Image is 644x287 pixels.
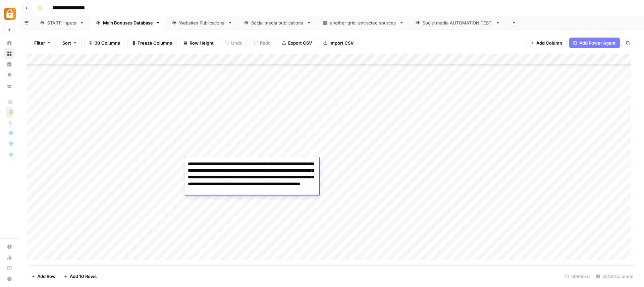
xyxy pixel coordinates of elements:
[251,19,304,26] div: Social media publications
[27,271,60,282] button: Add Row
[329,40,354,46] span: Import CSV
[179,19,225,26] div: Websites Publications
[569,38,620,48] button: Add Power Agent
[423,19,493,26] div: Social media AUTOMATION TEST
[4,263,15,274] a: Learning Hub
[190,40,214,46] span: Row Height
[4,48,15,59] a: Browse
[62,40,71,46] span: Sort
[70,273,97,280] span: Add 10 Rows
[250,38,275,48] button: Redo
[95,40,120,46] span: 30 Columns
[536,40,562,46] span: Add Column
[179,38,218,48] button: Row Height
[579,40,616,46] span: Add Power Agent
[47,19,77,26] div: START: inputs
[4,241,15,252] a: Settings
[138,40,172,46] span: Freeze Columns
[4,38,15,48] a: Home
[319,38,358,48] button: Import CSV
[221,38,247,48] button: Undo
[4,274,15,284] button: Help + Support
[231,40,243,46] span: Undo
[4,80,15,91] a: Your Data
[4,252,15,263] a: Usage
[562,271,593,282] div: 608 Rows
[103,19,153,26] div: Main Bonuses Database
[34,40,45,46] span: Filter
[166,16,238,30] a: Websites Publications
[90,16,166,30] a: Main Bonuses Database
[58,38,82,48] button: Sort
[84,38,124,48] button: 30 Columns
[410,16,506,30] a: Social media AUTOMATION TEST
[34,16,90,30] a: START: inputs
[185,159,319,195] textarea: To enrich screen reader interactions, please activate Accessibility in Grammarly extension settings
[60,271,101,282] button: Add 10 Rows
[4,59,15,70] a: Insights
[37,273,56,280] span: Add Row
[317,16,410,30] a: another grid: extracted sources
[127,38,176,48] button: Freeze Columns
[526,38,567,48] button: Add Column
[4,5,15,22] button: Workspace: Adzz
[238,16,317,30] a: Social media publications
[593,271,636,282] div: 30/30 Columns
[288,40,312,46] span: Export CSV
[278,38,316,48] button: Export CSV
[4,8,16,20] img: Adzz Logo
[30,38,55,48] button: Filter
[4,70,15,80] a: Opportunities
[260,40,271,46] span: Redo
[330,19,396,26] div: another grid: extracted sources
